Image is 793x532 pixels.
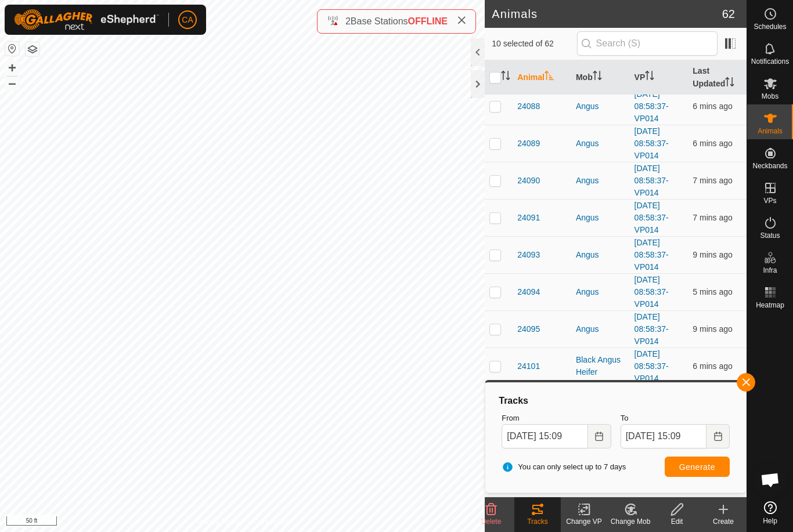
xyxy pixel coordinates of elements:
[635,201,669,234] a: [DATE] 08:58:37-VP014
[635,126,669,160] a: [DATE] 08:58:37-VP014
[517,212,540,224] span: 24091
[577,31,718,56] input: Search (S)
[607,516,654,527] div: Change Mob
[693,324,732,334] span: 29 Sep 2025 at 2:59 pm
[752,162,787,169] span: Neckbands
[635,275,669,309] a: [DATE] 08:58:37-VP014
[576,323,625,335] div: Angus
[545,73,554,82] p-sorticon: Activate to sort
[5,42,19,56] button: Reset Map
[517,137,540,150] span: 24089
[576,354,625,378] div: Black Angus Heifer
[197,517,240,527] a: Privacy Policy
[502,461,626,473] span: You can only select up to 7 days
[514,516,561,527] div: Tracks
[593,73,602,82] p-sorticon: Activate to sort
[517,286,540,298] span: 24094
[763,267,777,274] span: Infra
[700,516,747,527] div: Create
[576,175,625,187] div: Angus
[254,517,288,527] a: Contact Us
[635,89,669,123] a: [DATE] 08:58:37-VP014
[182,14,193,26] span: CA
[754,23,786,30] span: Schedules
[635,461,669,494] a: [DATE] 08:58:37-VP014
[747,497,793,529] a: Help
[408,16,448,26] span: OFFLINE
[497,394,734,408] div: Tracks
[492,38,576,50] span: 10 selected of 62
[561,516,607,527] div: Change VP
[502,412,611,424] label: From
[645,73,654,82] p-sorticon: Activate to sort
[665,457,730,477] button: Generate
[725,79,734,88] p-sorticon: Activate to sort
[576,100,625,113] div: Angus
[693,287,732,296] span: 29 Sep 2025 at 3:03 pm
[621,412,730,424] label: To
[635,349,669,383] a: [DATE] 08:58:37-VP014
[751,58,789,65] span: Notifications
[517,360,540,372] span: 24101
[501,73,510,82] p-sorticon: Activate to sort
[576,137,625,150] div: Angus
[707,424,730,448] button: Choose Date
[517,323,540,335] span: 24095
[513,60,571,95] th: Animal
[630,60,689,95] th: VP
[693,213,732,222] span: 29 Sep 2025 at 3:01 pm
[14,9,159,30] img: Gallagher Logo
[679,462,715,472] span: Generate
[351,16,408,26] span: Base Stations
[588,424,611,448] button: Choose Date
[753,462,788,497] div: Open chat
[722,5,735,23] span: 62
[758,128,783,135] span: Animals
[481,517,502,526] span: Delete
[635,312,669,346] a: [DATE] 08:58:37-VP014
[492,7,722,21] h2: Animals
[763,197,776,204] span: VPs
[760,232,780,239] span: Status
[635,164,669,197] a: [DATE] 08:58:37-VP014
[693,139,732,148] span: 29 Sep 2025 at 3:02 pm
[5,76,19,90] button: –
[517,175,540,187] span: 24090
[571,60,630,95] th: Mob
[517,249,540,261] span: 24093
[756,302,784,309] span: Heatmap
[576,212,625,224] div: Angus
[762,93,778,100] span: Mobs
[517,100,540,113] span: 24088
[345,16,351,26] span: 2
[688,60,747,95] th: Last Updated
[693,250,732,259] span: 29 Sep 2025 at 2:59 pm
[693,176,732,185] span: 29 Sep 2025 at 3:01 pm
[654,516,700,527] div: Edit
[5,61,19,75] button: +
[576,286,625,298] div: Angus
[763,517,777,524] span: Help
[635,238,669,272] a: [DATE] 08:58:37-VP014
[576,249,625,261] div: Angus
[26,42,39,56] button: Map Layers
[693,102,732,111] span: 29 Sep 2025 at 3:02 pm
[693,361,732,371] span: 29 Sep 2025 at 3:02 pm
